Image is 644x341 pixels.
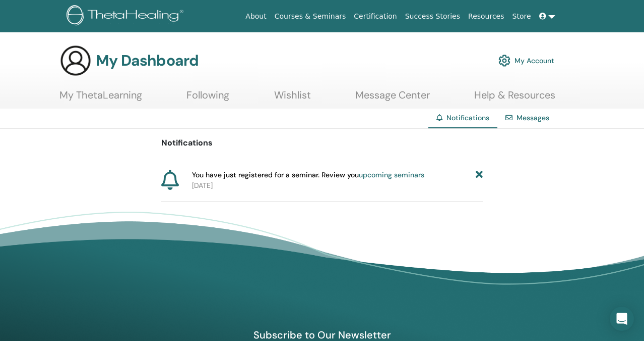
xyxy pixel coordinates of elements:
a: Resources [464,7,508,26]
a: My ThetaLearning [59,89,142,109]
a: Courses & Seminars [271,7,350,26]
div: Open Intercom Messenger [610,307,634,331]
p: Notifications [161,137,483,149]
h3: My Dashboard [96,52,199,70]
img: cog.svg [498,52,510,69]
a: Following [186,89,229,109]
a: Success Stories [401,7,464,26]
a: Wishlist [274,89,311,109]
a: Messages [517,113,549,122]
a: Store [508,7,535,26]
a: My Account [498,50,554,72]
a: Help & Resources [474,89,555,109]
img: logo.png [67,5,187,28]
a: upcoming seminars [359,170,424,179]
a: Certification [350,7,401,26]
a: About [241,7,270,26]
p: [DATE] [192,180,483,191]
img: generic-user-icon.jpg [59,44,92,77]
a: Message Center [355,89,430,109]
span: Notifications [446,113,489,122]
span: You have just registered for a seminar. Review you [192,170,424,180]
